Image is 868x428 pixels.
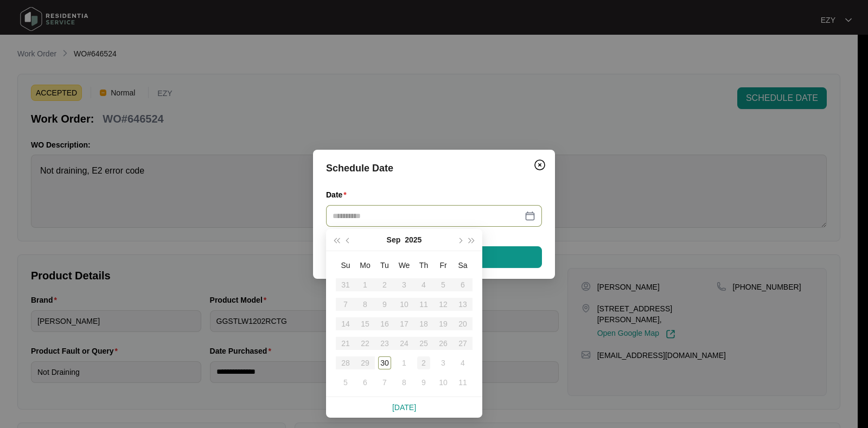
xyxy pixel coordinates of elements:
[433,373,453,392] td: 2025-10-10
[355,255,375,275] th: Mo
[375,353,394,373] td: 2025-09-30
[336,373,355,392] td: 2025-10-05
[378,376,391,389] div: 7
[437,356,450,369] div: 3
[417,376,430,389] div: 9
[533,158,546,171] img: closeCircle
[336,255,355,275] th: Su
[405,229,422,251] button: 2025
[394,353,414,373] td: 2025-10-01
[333,210,522,222] input: Date
[387,229,401,251] button: Sep
[339,376,352,389] div: 5
[453,255,473,275] th: Sa
[355,373,375,392] td: 2025-10-06
[394,255,414,275] th: We
[414,255,433,275] th: Th
[453,353,473,373] td: 2025-10-04
[392,403,416,412] a: [DATE]
[326,189,351,200] label: Date
[378,356,391,369] div: 30
[433,353,453,373] td: 2025-10-03
[359,376,372,389] div: 6
[398,376,411,389] div: 8
[375,255,394,275] th: Tu
[433,255,453,275] th: Fr
[375,373,394,392] td: 2025-10-07
[531,156,548,174] button: Close
[414,373,433,392] td: 2025-10-09
[453,373,473,392] td: 2025-10-11
[394,373,414,392] td: 2025-10-08
[437,376,450,389] div: 10
[456,376,469,389] div: 11
[456,356,469,369] div: 4
[414,353,433,373] td: 2025-10-02
[326,161,542,176] div: Schedule Date
[398,356,411,369] div: 1
[417,356,430,369] div: 2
